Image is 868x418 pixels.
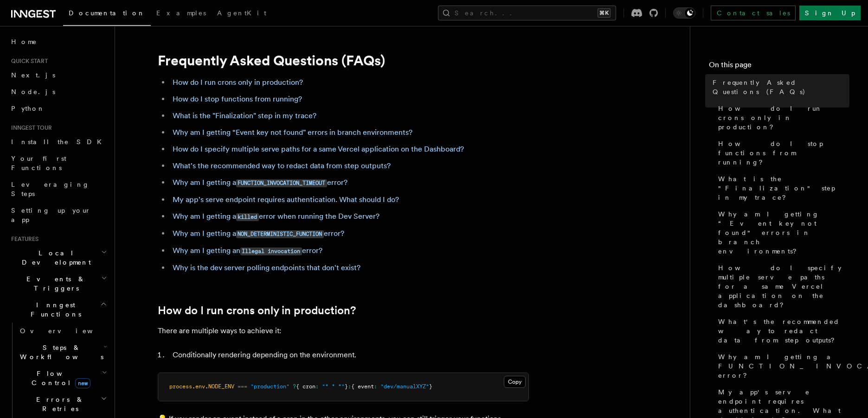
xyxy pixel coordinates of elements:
[63,3,151,26] a: Documentation
[718,263,849,310] span: How do I specify multiple serve paths for a same Vercel application on the dashboard?
[7,67,109,83] a: Next.js
[212,3,272,25] a: AgentKit
[7,150,109,176] a: Your first Functions
[7,271,109,297] button: Events & Triggers
[7,57,48,65] span: Quick start
[151,3,212,25] a: Examples
[7,33,109,50] a: Home
[195,383,205,390] span: env
[170,348,529,361] li: Conditionally rendering depending on the environment.
[429,383,432,390] span: }
[673,7,695,19] button: Toggle dark mode
[11,155,66,171] span: Your first Functions
[173,128,412,137] a: Why am I getting “Event key not found" errors in branch environments?
[718,209,849,256] span: Why am I getting “Event key not found" errors in branch environments?
[718,139,849,167] span: How do I stop functions from running?
[173,161,391,170] a: What's the recommended way to redact data from step outputs?
[158,52,529,69] h1: Frequently Asked Questions (FAQs)
[714,206,849,260] a: Why am I getting “Event key not found" errors in branch environments?
[158,304,356,317] a: How do I run crons only in production?
[351,383,374,390] span: { event
[799,6,861,20] a: Sign Up
[711,6,796,20] a: Contact sales
[714,135,849,171] a: How do I stop functions from running?
[504,376,526,388] button: Copy
[348,383,351,390] span: :
[718,317,849,345] span: What's the recommended way to redact data from step outputs?
[7,297,109,323] button: Inngest Functions
[293,383,296,390] span: ?
[7,83,109,100] a: Node.js
[16,369,102,387] span: Flow Control
[173,229,344,238] a: Why am I getting aNON_DETERMINISTIC_FUNCTIONerror?
[16,343,103,361] span: Steps & Workflows
[11,71,55,79] span: Next.js
[709,74,849,100] a: Frequently Asked Questions (FAQs)
[236,179,327,187] code: FUNCTION_INVOCATION_TIMEOUT
[713,78,849,96] span: Frequently Asked Questions (FAQs)
[75,378,90,388] span: new
[158,324,529,337] p: There are multiple ways to achieve it:
[173,263,360,272] a: Why is the dev server polling endpoints that don't exist?
[11,207,91,223] span: Setting up your app
[598,8,611,18] kbd: ⌘K
[173,178,347,187] a: Why am I getting aFUNCTION_INVOCATION_TIMEOUTerror?
[16,395,101,413] span: Errors & Retries
[192,383,195,390] span: .
[718,104,849,132] span: How do I run crons only in production?
[714,100,849,135] a: How do I run crons only in production?
[173,95,302,103] a: How do I stop functions from running?
[7,274,101,293] span: Events & Triggers
[16,365,109,391] button: Flow Controlnew
[251,383,289,390] span: "production"
[169,383,192,390] span: process
[238,383,247,390] span: ===
[380,383,429,390] span: "dev/manualXYZ"
[11,37,37,46] span: Home
[20,327,116,335] span: Overview
[7,202,109,228] a: Setting up your app
[7,245,109,271] button: Local Development
[205,383,208,390] span: .
[11,88,55,95] span: Node.js
[709,59,849,74] h4: On this page
[16,391,109,417] button: Errors & Retries
[11,138,107,146] span: Install the SDK
[315,383,319,390] span: :
[7,176,109,202] a: Leveraging Steps
[374,383,377,390] span: :
[240,247,302,255] code: Illegal invocation
[217,9,266,17] span: AgentKit
[173,78,303,87] a: How do I run crons only in production?
[296,383,315,390] span: { cron
[714,313,849,348] a: What's the recommended way to redact data from step outputs?
[7,235,39,243] span: Features
[173,246,322,255] a: Why am I getting anIllegal invocationerror?
[236,213,259,221] code: killed
[7,124,52,132] span: Inngest tour
[718,174,849,202] span: What is the "Finalization" step in my trace?
[173,111,316,120] a: What is the "Finalization" step in my trace?
[345,383,348,390] span: }
[7,300,100,319] span: Inngest Functions
[156,9,206,17] span: Examples
[236,230,324,238] code: NON_DETERMINISTIC_FUNCTION
[714,260,849,313] a: How do I specify multiple serve paths for a same Vercel application on the dashboard?
[7,100,109,117] a: Python
[69,9,145,17] span: Documentation
[11,105,45,112] span: Python
[173,195,399,204] a: My app's serve endpoint requires authentication. What should I do?
[714,171,849,206] a: What is the "Finalization" step in my trace?
[11,181,90,197] span: Leveraging Steps
[7,248,101,267] span: Local Development
[16,339,109,365] button: Steps & Workflows
[208,383,234,390] span: NODE_ENV
[438,6,616,20] button: Search...⌘K
[16,323,109,339] a: Overview
[714,348,849,384] a: Why am I getting a FUNCTION_INVOCATION_TIMEOUT error?
[173,145,464,153] a: How do I specify multiple serve paths for a same Vercel application on the Dashboard?
[173,212,379,221] a: Why am I getting akillederror when running the Dev Server?
[7,133,109,150] a: Install the SDK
